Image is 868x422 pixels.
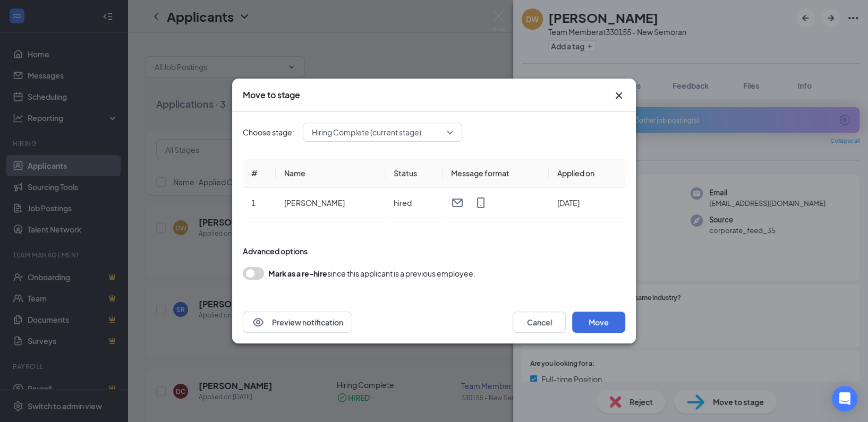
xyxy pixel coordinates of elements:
[243,312,352,333] button: EyePreview notification
[612,89,625,102] button: Close
[549,188,625,218] td: [DATE]
[251,198,256,208] span: 1
[832,386,857,411] div: Open Intercom Messenger
[549,159,625,188] th: Applied on
[451,196,464,209] svg: Email
[276,159,385,188] th: Name
[385,159,442,188] th: Status
[442,159,549,188] th: Message format
[474,196,487,209] svg: MobileSms
[385,188,442,218] td: hired
[243,246,625,256] div: Advanced options
[312,124,421,140] span: Hiring Complete (current stage)
[268,269,327,278] b: Mark as a re-hire
[243,89,300,101] h3: Move to stage
[612,89,625,102] svg: Cross
[572,312,625,333] button: Move
[243,126,294,138] span: Choose stage:
[243,159,276,188] th: #
[268,267,475,280] div: since this applicant is a previous employee.
[276,188,385,218] td: [PERSON_NAME]
[513,312,566,333] button: Cancel
[252,316,265,329] svg: Eye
